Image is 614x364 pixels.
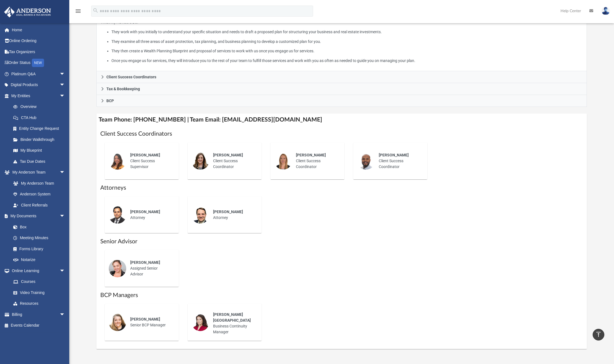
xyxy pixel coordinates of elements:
span: [PERSON_NAME] [379,153,409,157]
img: thumbnail [109,313,126,331]
a: Courses [8,276,71,287]
a: Entity Change Request [8,123,73,134]
img: thumbnail [191,313,209,331]
img: thumbnail [109,206,126,224]
h1: Client Success Coordinators [100,130,583,138]
li: They then create a Wealth Planning Blueprint and proposal of services to work with us once you en... [111,48,582,55]
span: arrow_drop_down [60,309,71,320]
a: Forms Library [8,243,68,254]
h4: Team Phone: [PHONE_NUMBER] | Team Email: [EMAIL_ADDRESS][DOMAIN_NAME] [96,113,587,126]
h1: Senior Advisor [100,237,583,246]
a: Binder Walkthrough [8,134,73,145]
span: [PERSON_NAME] [130,260,160,265]
a: Tax & Bookkeeping [96,83,587,95]
img: thumbnail [274,152,292,170]
div: Client Success Coordinator [292,148,341,174]
div: NEW [32,59,44,67]
i: vertical_align_top [595,331,602,338]
img: User Pic [602,7,610,15]
li: Once you engage us for services, they will introduce you to the rest of your team to fulfill thos... [111,57,582,64]
img: thumbnail [191,152,209,170]
a: Tax Organizers [4,46,73,57]
a: Home [4,24,73,35]
a: Box [8,221,68,233]
a: Digital Productsarrow_drop_down [4,79,73,91]
a: Meeting Minutes [8,233,71,244]
div: Advisors [96,15,587,71]
div: Attorney [126,205,175,224]
li: They examine all three areas of asset protection, tax planning, and business planning to develop ... [111,38,582,45]
span: arrow_drop_down [60,211,71,222]
span: Tax & Bookkeeping [106,87,140,91]
div: Attorney [209,205,258,224]
div: Client Success Coordinator [375,148,423,174]
a: Client Success Coordinators [96,71,587,83]
span: Client Success Coordinators [106,75,156,79]
a: My Anderson Teamarrow_drop_down [4,167,71,178]
span: arrow_drop_down [60,167,71,178]
a: Online Ordering [4,35,73,47]
a: Online Learningarrow_drop_down [4,265,71,276]
span: arrow_drop_down [60,79,71,91]
div: Senior BCP Manager [126,313,175,332]
a: My Anderson Team [8,178,68,189]
span: [PERSON_NAME] [130,153,160,157]
img: thumbnail [357,152,375,170]
a: Tax Due Dates [8,156,73,167]
span: [PERSON_NAME] [213,210,243,214]
div: Assigned Senior Advisor [126,256,175,281]
div: Client Success Coordinator [209,148,258,174]
a: My Documentsarrow_drop_down [4,211,71,222]
a: Platinum Q&Aarrow_drop_down [4,68,73,79]
div: Client Success Supervisor [126,148,175,174]
h1: Attorneys [100,184,583,192]
span: [PERSON_NAME] [213,153,243,157]
span: arrow_drop_down [60,90,71,102]
div: Business Continuity Manager [209,308,258,339]
a: Notarize [8,254,71,265]
span: [PERSON_NAME] [130,317,160,321]
span: [PERSON_NAME][GEOGRAPHIC_DATA] [213,312,251,322]
a: My Blueprint [8,145,71,156]
a: CTA Hub [8,112,73,123]
span: arrow_drop_down [60,265,71,277]
a: Video Training [8,287,68,298]
span: BCP [106,99,114,103]
a: Overview [8,101,73,112]
img: thumbnail [191,206,209,224]
li: They work with you initially to understand your specific situation and needs to draft a proposed ... [111,29,582,35]
p: What My Advisors Do: [101,19,582,64]
a: Billingarrow_drop_down [4,309,73,320]
h1: BCP Managers [100,291,583,299]
a: vertical_align_top [593,329,604,340]
a: Resources [8,298,71,309]
i: search [93,7,99,14]
a: Client Referrals [8,200,71,211]
span: [PERSON_NAME] [130,210,160,214]
a: Anderson System [8,189,71,200]
a: Order StatusNEW [4,57,73,69]
img: Anderson Advisors Platinum Portal [2,7,53,17]
i: menu [75,8,81,14]
a: Events Calendar [4,320,73,331]
a: My Entitiesarrow_drop_down [4,90,73,101]
span: [PERSON_NAME] [296,153,326,157]
img: thumbnail [109,260,126,277]
img: thumbnail [109,152,126,170]
span: arrow_drop_down [60,68,71,80]
a: BCP [96,95,587,107]
a: menu [75,11,81,14]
